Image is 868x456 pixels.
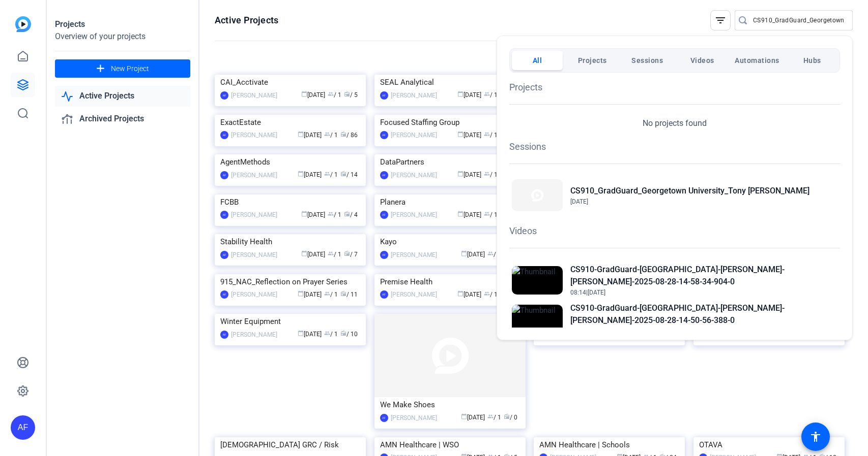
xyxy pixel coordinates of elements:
span: Hubs [803,51,821,70]
span: | [586,289,588,296]
span: Automations [735,51,779,70]
span: 08:14 [570,289,586,296]
h1: Projects [509,80,840,94]
span: Videos [690,51,714,70]
h2: CS910_GradGuard_Georgetown University_Tony [PERSON_NAME] [570,185,809,197]
img: Thumbnail [512,179,563,211]
h2: CS910-GradGuard-[GEOGRAPHIC_DATA]-[PERSON_NAME]-[PERSON_NAME]-2025-08-28-14-58-34-904-0 [570,264,837,288]
h1: Sessions [509,140,840,153]
span: [DATE] [570,198,588,205]
span: [DATE] [588,289,605,296]
span: All [533,51,542,70]
h1: Videos [509,224,840,238]
img: Thumbnail [512,266,563,295]
h2: CS910-GradGuard-[GEOGRAPHIC_DATA]-[PERSON_NAME]-[PERSON_NAME]-2025-08-28-14-50-56-388-0 [570,302,837,327]
span: Projects [578,51,607,70]
span: Sessions [631,51,663,70]
p: No projects found [643,117,707,129]
img: Thumbnail [512,305,563,333]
